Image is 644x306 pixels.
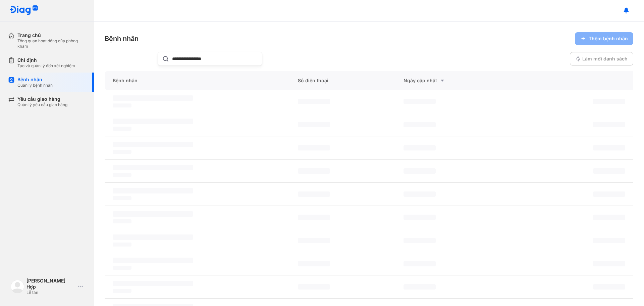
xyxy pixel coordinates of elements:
[298,145,330,150] span: ‌
[404,215,436,220] span: ‌
[113,95,193,101] span: ‌
[17,102,67,107] div: Quản lý yêu cầu giao hàng
[593,168,625,174] span: ‌
[113,103,131,107] span: ‌
[404,99,436,104] span: ‌
[105,71,290,90] div: Bệnh nhân
[593,145,625,150] span: ‌
[26,278,75,290] div: [PERSON_NAME] Hợp
[9,5,38,16] img: logo
[113,127,131,131] span: ‌
[113,173,131,177] span: ‌
[17,57,75,63] div: Chỉ định
[593,238,625,243] span: ‌
[404,145,436,150] span: ‌
[113,258,193,263] span: ‌
[570,52,633,65] button: Làm mới danh sách
[404,238,436,243] span: ‌
[593,122,625,127] span: ‌
[298,261,330,266] span: ‌
[298,215,330,220] span: ‌
[298,191,330,197] span: ‌
[113,150,131,154] span: ‌
[113,243,131,247] span: ‌
[113,266,131,270] span: ‌
[113,196,131,200] span: ‌
[113,281,193,286] span: ‌
[404,261,436,266] span: ‌
[593,215,625,220] span: ‌
[290,71,395,90] div: Số điện thoại
[404,168,436,174] span: ‌
[113,142,193,147] span: ‌
[298,284,330,290] span: ‌
[404,122,436,127] span: ‌
[589,36,628,42] span: Thêm bệnh nhân
[593,191,625,197] span: ‌
[17,83,53,88] div: Quản lý bệnh nhân
[298,168,330,174] span: ‌
[575,32,633,45] button: Thêm bệnh nhân
[404,284,436,290] span: ‌
[113,219,131,223] span: ‌
[17,77,53,83] div: Bệnh nhân
[593,284,625,290] span: ‌
[298,122,330,127] span: ‌
[17,96,67,102] div: Yêu cầu giao hàng
[113,165,193,170] span: ‌
[404,191,436,197] span: ‌
[298,99,330,104] span: ‌
[17,32,86,38] div: Trang chủ
[113,211,193,217] span: ‌
[17,38,86,49] div: Tổng quan hoạt động của phòng khám
[113,234,193,240] span: ‌
[404,77,493,85] div: Ngày cập nhật
[113,188,193,193] span: ‌
[593,99,625,104] span: ‌
[113,289,131,293] span: ‌
[113,119,193,124] span: ‌
[298,238,330,243] span: ‌
[11,280,24,293] img: logo
[582,56,628,62] span: Làm mới danh sách
[26,290,75,295] div: Lễ tân
[17,63,75,69] div: Tạo và quản lý đơn xét nghiệm
[593,261,625,266] span: ‌
[105,34,139,43] div: Bệnh nhân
